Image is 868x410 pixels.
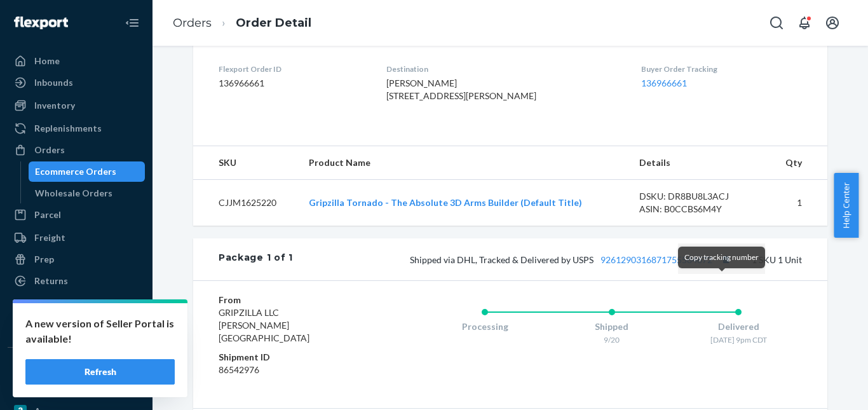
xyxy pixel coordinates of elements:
[119,10,145,36] button: Close Navigation
[8,205,145,225] a: Parcel
[34,99,75,112] div: Inventory
[34,144,65,156] div: Orders
[309,197,582,208] a: Gripzilla Tornado - The Absolute 3D Arms Builder (Default Title)
[8,358,145,378] button: Integrations
[639,190,759,203] div: DSKU: DR8BU8L3ACJ
[34,253,54,266] div: Prep
[834,173,858,238] button: Help Center
[293,251,802,268] div: 1 SKU 1 Unit
[219,294,370,306] dt: From
[236,16,311,30] a: Order Detail
[639,203,759,215] div: ASIN: B0CCBS6M4Y
[34,231,65,244] div: Freight
[219,351,370,364] dt: Shipment ID
[34,55,60,67] div: Home
[35,165,116,178] div: Ecommerce Orders
[219,251,293,268] div: Package 1 of 1
[8,140,145,160] a: Orders
[792,10,817,36] button: Open notifications
[34,297,77,310] div: Reporting
[769,146,827,180] th: Qty
[219,364,370,376] dd: 86542976
[675,334,802,345] div: [DATE] 9pm CDT
[34,76,73,89] div: Inbounds
[8,51,145,71] a: Home
[641,64,802,74] dt: Buyer Order Tracking
[35,187,112,200] div: Wholesale Orders
[548,334,675,345] div: 9/20
[820,10,845,36] button: Open account menu
[14,17,68,29] img: Flexport logo
[8,228,145,248] a: Freight
[410,254,734,265] span: Shipped via DHL, Tracked & Delivered by USPS
[386,78,536,101] span: [PERSON_NAME] [STREET_ADDRESS][PERSON_NAME]
[8,95,145,116] a: Inventory
[421,320,548,333] div: Processing
[25,316,175,346] p: A new version of Seller Portal is available!
[193,180,299,226] td: CJJM1625220
[548,320,675,333] div: Shipped
[684,252,759,262] span: Copy tracking number
[641,78,687,88] a: 136966661
[34,208,61,221] div: Parcel
[764,10,789,36] button: Open Search Box
[29,161,146,182] a: Ecommerce Orders
[219,77,366,90] dd: 136966661
[386,64,621,74] dt: Destination
[34,275,68,287] div: Returns
[29,183,146,203] a: Wholesale Orders
[8,118,145,139] a: Replenishments
[675,320,802,333] div: Delivered
[8,271,145,291] a: Returns
[8,379,145,400] a: eBay
[769,180,827,226] td: 1
[600,254,712,265] a: 9261290316871755584672
[629,146,769,180] th: Details
[8,72,145,93] a: Inbounds
[299,146,629,180] th: Product Name
[173,16,212,30] a: Orders
[25,359,175,385] button: Refresh
[219,64,366,74] dt: Flexport Order ID
[193,146,299,180] th: SKU
[8,249,145,270] a: Prep
[8,294,145,314] a: Reporting
[219,307,309,343] span: GRIPZILLA LLC [PERSON_NAME][GEOGRAPHIC_DATA]
[34,122,102,135] div: Replenishments
[163,4,322,42] ol: breadcrumbs
[8,317,145,337] a: Billing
